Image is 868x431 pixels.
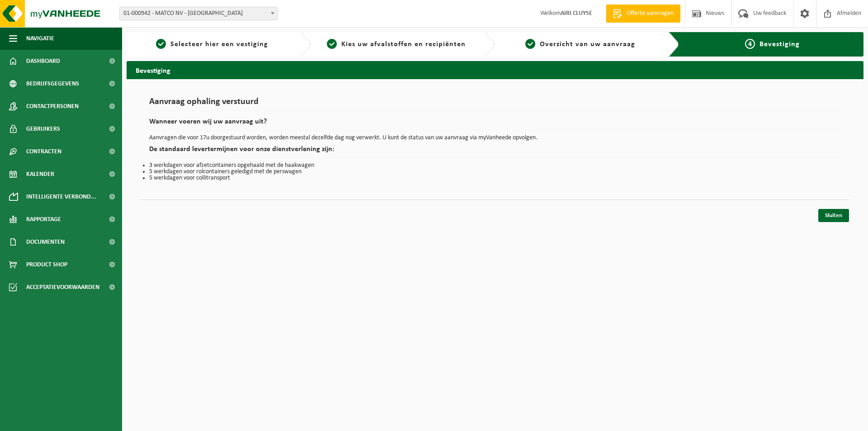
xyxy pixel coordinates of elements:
[316,39,477,50] a: 2Kies uw afvalstoffen en recipiënten
[26,50,60,72] span: Dashboard
[120,7,277,20] span: 01-000942 - MATCO NV - WAREGEM
[26,276,99,298] span: Acceptatievoorwaarden
[561,10,592,17] strong: AIRI CLUYSE
[26,95,79,118] span: Contactpersonen
[26,253,67,276] span: Product Shop
[149,169,841,175] li: 5 werkdagen voor rolcontainers geledigd met de perswagen
[341,41,466,48] span: Kies uw afvalstoffen en recipiënten
[149,118,841,130] h2: Wanneer voeren wij uw aanvraag uit?
[149,175,841,181] li: 5 werkdagen voor collitransport
[327,39,337,49] span: 2
[745,39,755,49] span: 4
[500,39,661,50] a: 3Overzicht van uw aanvraag
[540,41,635,48] span: Overzicht van uw aanvraag
[26,118,60,140] span: Gebruikers
[131,39,293,50] a: 1Selecteer hier een vestiging
[525,39,535,49] span: 3
[26,185,96,208] span: Intelligente verbond...
[606,5,680,23] a: Offerte aanvragen
[26,163,54,185] span: Kalender
[26,208,61,231] span: Rapportage
[818,209,849,222] a: Sluiten
[26,231,65,253] span: Documenten
[26,140,61,163] span: Contracten
[127,61,863,79] h2: Bevestiging
[119,7,278,20] span: 01-000942 - MATCO NV - WAREGEM
[26,72,79,95] span: Bedrijfsgegevens
[624,9,676,18] span: Offerte aanvragen
[26,27,54,50] span: Navigatie
[156,39,166,49] span: 1
[149,146,841,158] h2: De standaard levertermijnen voor onze dienstverlening zijn:
[170,41,268,48] span: Selecteer hier een vestiging
[149,135,841,141] p: Aanvragen die voor 17u doorgestuurd worden, worden meestal dezelfde dag nog verwerkt. U kunt de s...
[149,97,841,111] h1: Aanvraag ophaling verstuurd
[759,41,800,48] span: Bevestiging
[149,162,841,169] li: 3 werkdagen voor afzetcontainers opgehaald met de haakwagen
